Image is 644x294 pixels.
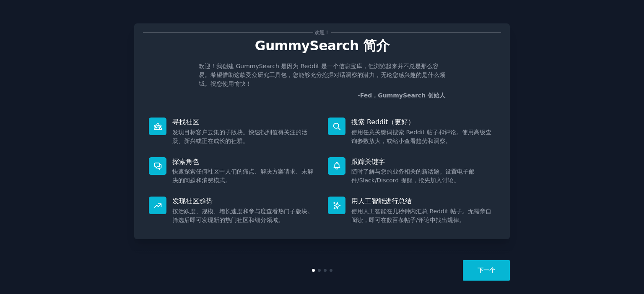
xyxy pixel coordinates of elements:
font: - [358,92,360,99]
font: 按活跃度、规模、增长速度和参与度查看热门子版块。筛选后即可发现新的热门社区和细分领域。 [172,208,313,223]
font: 使用人工智能在几秒钟内汇总 Reddit 帖子。无需亲自阅读，即可在数百条帖子/评论中找出规律。 [351,208,491,223]
font: GummySearch 简介 [255,38,389,53]
font: 搜索 Reddit（更好） [351,118,415,126]
a: Fed，GummySearch 创始人 [360,92,445,99]
font: 用人工智能进行总结 [351,197,412,205]
font: 快速探索任何社区中人们的痛点、解决方案请求、未解决的问题和消费模式。 [172,168,313,184]
font: 使用任意关键词搜索 Reddit 帖子和评论。使用高级查询参数放大，或缩小查看趋势和洞察。 [351,129,491,144]
font: 发现社区趋势 [172,197,213,205]
font: 发现目标客户云集的子版块。快速找到值得关注的活跃、新兴或正在成长的社群。 [172,129,307,144]
button: 下一个 [463,260,510,281]
font: 探索角色 [172,158,199,166]
font: 下一个 [478,267,495,274]
font: 寻找社区 [172,118,199,126]
font: 欢迎！我创建 GummySearch 是因为 Reddit 是一个信息宝库，但浏览起来并不总是那么容易。希望借助这款受众研究工具包，您能够充分挖掘对话洞察的潜力，无论您感兴趣的是什么领域。祝您使... [199,63,445,87]
font: 随时了解与您的业务相关的新话题。设置电子邮件/Slack/Discord 提醒，抢先加入讨论。 [351,168,475,184]
font: 跟踪关键字 [351,158,385,166]
font: Fed，GummySearch 创始人 [360,92,445,99]
font: 欢迎！ [314,30,330,36]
